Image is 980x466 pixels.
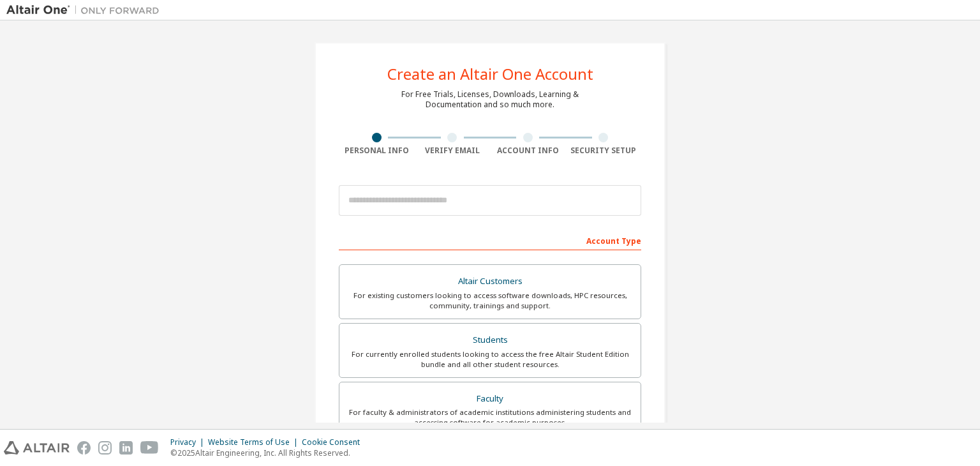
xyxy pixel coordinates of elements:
div: Privacy [170,437,208,447]
div: For existing customers looking to access software downloads, HPC resources, community, trainings ... [347,290,633,311]
img: facebook.svg [77,441,91,455]
div: Personal Info [339,146,415,156]
img: Altair One [6,4,166,17]
div: Account Type [339,230,641,250]
div: Security Setup [566,146,642,156]
div: For faculty & administrators of academic institutions administering students and accessing softwa... [347,407,633,428]
div: Account Info [490,146,566,156]
div: Altair Customers [347,273,633,290]
div: Create an Altair One Account [387,66,593,82]
img: linkedin.svg [119,441,133,455]
div: For Free Trials, Licenses, Downloads, Learning & Documentation and so much more. [401,89,579,110]
div: Website Terms of Use [208,437,302,447]
div: For currently enrolled students looking to access the free Altair Student Edition bundle and all ... [347,349,633,370]
p: © 2025 Altair Engineering, Inc. All Rights Reserved. [170,447,367,458]
img: youtube.svg [140,441,159,455]
div: Faculty [347,390,633,408]
div: Verify Email [415,146,491,156]
div: Students [347,331,633,349]
img: instagram.svg [98,441,112,455]
img: altair_logo.svg [4,441,70,455]
div: Cookie Consent [302,437,367,447]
